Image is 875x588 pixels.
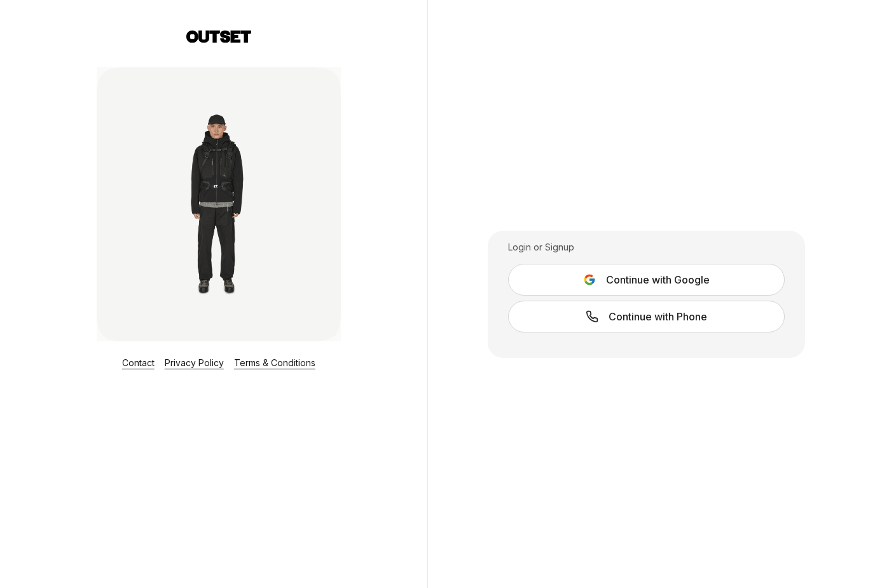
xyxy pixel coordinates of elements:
span: Continue with Phone [609,309,707,324]
a: Terms & Conditions [234,357,315,368]
span: Continue with Google [606,272,710,287]
a: Privacy Policy [165,357,224,368]
a: Contact [122,357,155,368]
img: Login Layout Image [97,67,341,341]
button: Continue with Google [508,264,785,296]
div: Login or Signup [508,241,785,254]
a: Continue with Phone [508,301,785,332]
